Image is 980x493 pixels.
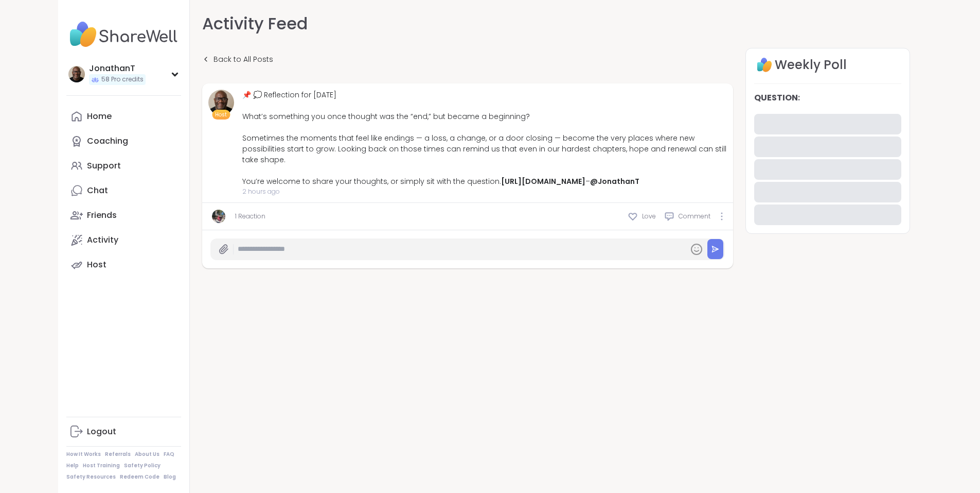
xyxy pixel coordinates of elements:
[66,228,181,252] a: Activity
[66,129,181,154] a: Coaching
[164,451,174,458] a: FAQ
[87,259,106,270] div: Host
[66,104,181,129] a: Home
[66,178,181,203] a: Chat
[124,462,161,469] a: Safety Policy
[87,160,121,172] div: Support
[202,48,273,71] a: Back to All Posts
[89,63,146,74] div: JonathanT
[87,135,128,147] div: Coaching
[212,210,225,223] img: anchor
[83,462,120,469] a: Host Training
[66,16,181,53] img: ShareWell Nav Logo
[679,212,710,221] span: Comment
[590,176,639,186] a: @JonathanT
[164,473,176,481] a: Blog
[754,92,798,104] b: Question
[754,55,775,75] img: Well Logo
[66,451,101,458] a: How It Works
[120,473,159,481] a: Redeem Code
[66,473,116,481] a: Safety Resources
[87,210,117,221] div: Friends
[87,185,108,196] div: Chat
[105,451,131,458] a: Referrals
[135,451,159,458] a: About Us
[66,252,181,277] a: Host
[68,66,85,82] img: JonathanT
[501,176,585,186] a: [URL][DOMAIN_NAME]
[66,203,181,228] a: Friends
[215,111,227,118] span: Host
[87,111,112,122] div: Home
[642,212,656,221] span: Love
[208,90,234,115] img: JonathanT
[242,187,727,196] span: 2 hours ago
[775,56,847,74] h4: Weekly Poll
[242,90,727,187] div: 📌 💭 Reflection for [DATE] What’s something you once thought was the “end,” but became a beginning...
[87,426,116,437] div: Logout
[213,54,273,65] span: Back to All Posts
[101,75,144,84] span: 58 Pro credits
[754,92,901,104] h3: :
[66,462,79,469] a: Help
[87,234,118,246] div: Activity
[202,12,308,36] h3: Activity Feed
[66,154,181,178] a: Support
[66,419,181,444] a: Logout
[235,212,265,221] a: 1 Reaction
